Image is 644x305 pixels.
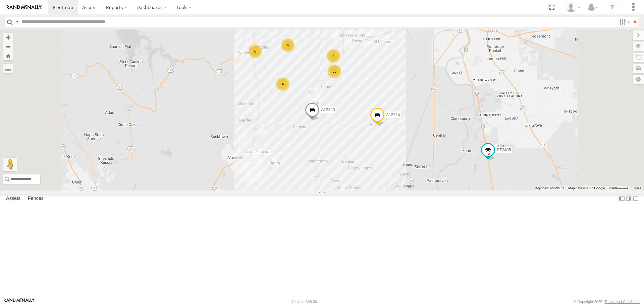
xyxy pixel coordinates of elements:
label: Hide Summary Table [632,194,639,204]
img: rand-logo.svg [7,5,42,10]
label: Map Settings [633,75,644,84]
div: 6 [249,45,262,58]
label: Measure [3,64,13,73]
a: Terms and Conditions [605,300,640,304]
div: 4 [276,77,289,91]
label: Search Query [14,17,19,27]
div: Version: 309.00 [291,300,317,304]
label: Dock Summary Table to the Left [619,194,625,204]
div: © Copyright 2025 - [574,300,640,304]
label: Search Filter Options [616,17,631,27]
button: Zoom in [3,33,13,42]
span: 2 km [609,186,616,190]
button: Map Scale: 2 km per 33 pixels [607,186,631,190]
div: 3 [327,49,340,63]
button: Keyboard shortcuts [535,186,564,190]
button: Drag Pegman onto the map to open Street View [3,158,17,171]
button: Zoom out [3,42,13,51]
label: Dock Summary Table to the Right [625,194,632,204]
span: AL2124 [386,112,400,117]
label: Fences [24,194,47,204]
span: Map data ©2025 Google [568,186,605,190]
span: AL2323 [321,107,335,112]
a: Terms (opens in new tab) [634,186,641,189]
div: 33 [328,65,341,78]
div: David Lowrie [563,2,583,12]
div: 4 [281,39,294,52]
a: Visit our Website [4,298,35,305]
i: ? [607,2,618,13]
label: Assets [3,194,24,204]
button: Zoom Home [3,51,13,60]
span: PT2405 [497,148,511,152]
